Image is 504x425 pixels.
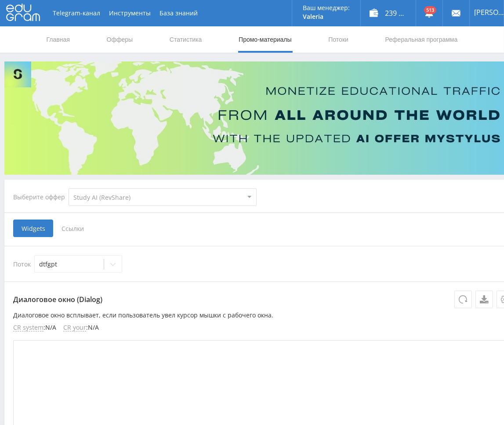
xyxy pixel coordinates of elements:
a: Реферальная программа [384,26,459,53]
span: Ссылки [53,220,92,237]
a: Офферы [106,26,134,53]
a: Потоки [327,26,349,53]
span: CR system [13,324,44,331]
div: Выберите оффер [13,194,69,201]
a: Главная [46,26,71,53]
a: Статистика [169,26,203,53]
li: : N/A [13,324,56,331]
a: Скачать [475,291,493,308]
button: Обновить [454,291,472,308]
span: Widgets [13,220,53,237]
a: Промо-материалы [238,26,292,53]
p: Ваш менеджер: [303,4,350,11]
span: CR your [63,324,86,331]
li: : N/A [63,324,99,331]
p: Valeria [303,13,350,20]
